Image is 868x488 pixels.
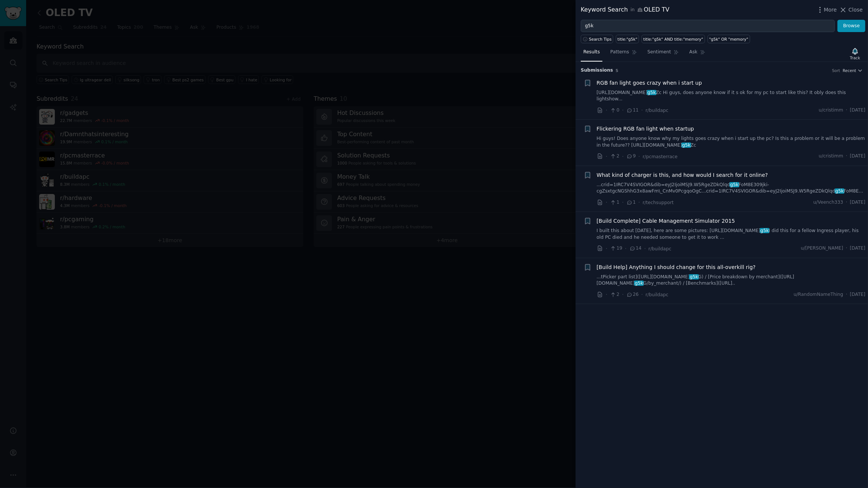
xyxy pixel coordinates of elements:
[622,153,624,160] span: ·
[819,153,843,160] span: u/cristimm
[606,291,607,298] span: ·
[643,37,704,42] div: title:"g5k" AND title:"memory"
[608,46,639,62] a: Patterns
[846,153,847,160] span: ·
[581,20,835,32] input: Try a keyword related to your business
[681,143,691,148] span: g5k
[646,108,668,113] span: r/buildapc
[610,49,629,56] span: Patterns
[626,199,636,206] span: 1
[639,153,640,160] span: ·
[843,68,856,73] span: Recent
[606,198,607,206] span: ·
[618,37,637,42] div: title:"g5k"
[646,292,668,297] span: r/buildapc
[597,182,866,195] a: ...crid=1IRC7V4SVIGOR&dib=eyJ2IjoiMSJ9.W5RgeZDkQlqdg5kFoM8E309jki-cgZsxtgcNGShhG3x8awFm\_CnMv0Pcg...
[597,263,756,271] a: [Build Help] Anything I should change for this all-overkill rig?
[606,245,607,253] span: ·
[610,153,619,160] span: 2
[689,274,699,279] span: g5k
[644,245,646,253] span: ·
[626,153,636,160] span: 9
[630,7,634,13] span: in
[597,90,866,103] a: [URL][DOMAIN_NAME]g5kZc Hi guys, does anyone know if it s ok for my pc to start like this? It obl...
[687,46,708,62] a: Ask
[597,217,735,225] a: [Build Complete] Cable Management Simulator 2015
[850,245,865,252] span: [DATE]
[610,107,619,114] span: 0
[837,20,865,32] button: Browse
[760,228,770,233] span: g5k
[819,107,843,114] span: u/cristimm
[643,154,677,159] span: r/pcmasterrace
[583,49,600,56] span: Results
[843,68,863,73] button: Recent
[846,199,847,206] span: ·
[626,107,639,114] span: 11
[846,245,847,252] span: ·
[626,291,639,298] span: 26
[606,153,607,160] span: ·
[850,153,865,160] span: [DATE]
[645,46,681,62] a: Sentiment
[639,198,640,206] span: ·
[622,106,624,114] span: ·
[801,245,843,252] span: u/[PERSON_NAME]
[814,199,843,206] span: u/Veench333
[589,37,612,42] span: Search Tips
[597,274,866,287] a: ...tPicker part list]([URL][DOMAIN_NAME]g5kG) / [Price breakdown by merchant]([URL][DOMAIN_NAME]g...
[850,199,865,206] span: [DATE]
[597,135,866,148] a: Hi guys! Does anyone know why my lights goes crazy when i start up the pc? Is this a problem or i...
[649,246,671,251] span: r/buildapc
[730,182,739,187] span: g5k
[794,291,843,298] span: u/RandomNameThing
[846,291,847,298] span: ·
[622,291,624,298] span: ·
[641,291,643,298] span: ·
[597,79,702,87] a: RGB fan light goes crazy when i start up
[606,106,607,114] span: ·
[689,49,698,56] span: Ask
[629,245,642,252] span: 14
[581,35,613,43] button: Search Tips
[847,46,863,62] button: Track
[641,106,643,114] span: ·
[610,199,619,206] span: 1
[616,68,618,73] span: 5
[850,291,865,298] span: [DATE]
[597,228,866,241] a: I built this about [DATE], here are some pictures: [URL][DOMAIN_NAME]g5kI did this for a fellow I...
[816,6,837,14] button: More
[839,6,863,14] button: Close
[616,35,639,43] a: title:"g5k"
[709,37,748,42] div: "g5k" OR "memory"
[610,291,619,298] span: 2
[622,198,624,206] span: ·
[850,107,865,114] span: [DATE]
[581,5,670,15] div: Keyword Search OLED TV
[597,171,768,179] a: What kind of charger is this, and how would I search for it online?
[597,125,694,133] a: Flickering RGB fan light when startup
[647,90,657,95] span: g5k
[648,49,671,56] span: Sentiment
[581,46,602,62] a: Results
[850,55,860,60] div: Track
[835,188,845,194] span: g5k
[824,6,837,14] span: More
[610,245,622,252] span: 19
[643,200,674,205] span: r/techsupport
[708,35,750,43] a: "g5k" OR "memory"
[581,67,613,74] span: Submission s
[634,281,644,286] span: g5k
[846,107,847,114] span: ·
[832,68,840,73] div: Sort
[642,35,705,43] a: title:"g5k" AND title:"memory"
[625,245,627,253] span: ·
[849,6,863,14] span: Close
